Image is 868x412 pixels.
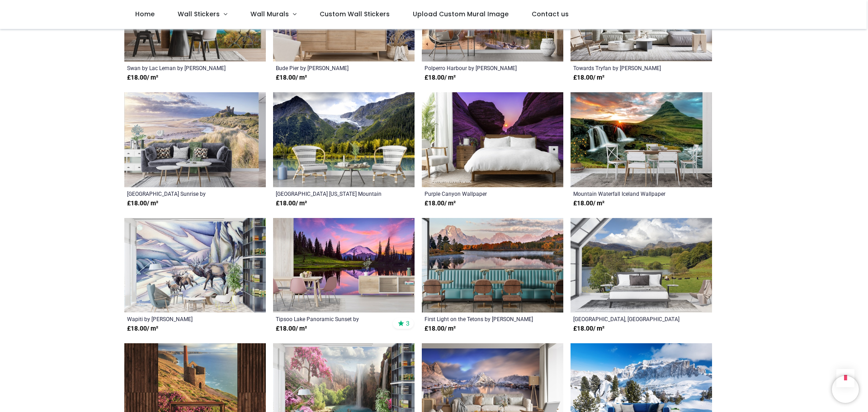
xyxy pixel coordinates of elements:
[425,190,533,197] a: Purple Canyon Wallpaper
[573,190,682,197] a: Mountain Waterfall Iceland Wallpaper
[124,218,266,313] img: Wapiti Wall Mural by Jody Bergsma
[422,92,563,187] img: Purple Canyon Wall Mural Wallpaper
[573,73,604,82] strong: £ 18.00 / m²
[276,199,307,208] strong: £ 18.00 / m²
[124,92,266,187] img: Bamburgh Castle Sunrise Wall Mural by Francis Taylor
[276,315,385,322] a: Tipsoo Lake Panoramic Sunset by [PERSON_NAME] Gallery
[425,73,456,82] strong: £ 18.00 / m²
[276,73,307,82] strong: £ 18.00 / m²
[573,324,604,333] strong: £ 18.00 / m²
[425,324,456,333] strong: £ 18.00 / m²
[573,315,682,322] a: [GEOGRAPHIC_DATA], [GEOGRAPHIC_DATA] by [PERSON_NAME]
[413,9,509,19] span: Upload Custom Mural Image
[571,218,712,313] img: Loughrigg Tarn, Lake District Wall Mural by Andrew Roland
[276,324,307,333] strong: £ 18.00 / m²
[127,199,158,208] strong: £ 18.00 / m²
[573,64,682,71] a: Towards Tryfan by [PERSON_NAME]
[276,64,385,71] a: Bude Pier by [PERSON_NAME]
[273,218,415,313] img: Tipsoo Lake Panoramic Sunset Wall Mural by Jaynes Gallery - Danita Delimont
[571,92,712,187] img: Mountain Waterfall Iceland Wall Mural Wallpaper
[273,92,415,187] img: Anchorage State Park Alaska Mountain Wall Mural Wallpaper
[422,218,563,313] img: First Light on the Tetons Wall Mural by Leda Robertson
[276,190,385,197] a: [GEOGRAPHIC_DATA] [US_STATE] Mountain Wallpaper
[127,64,236,71] a: Swan by Lac Leman by [PERSON_NAME]
[425,199,456,208] strong: £ 18.00 / m²
[320,9,390,19] span: Custom Wall Stickers
[127,315,236,322] a: Wapiti by [PERSON_NAME]
[127,73,158,82] strong: £ 18.00 / m²
[250,9,289,19] span: Wall Murals
[406,319,410,327] span: 3
[832,376,859,403] iframe: Brevo live chat
[425,64,533,71] a: Polperro Harbour by [PERSON_NAME]
[425,315,533,322] a: First Light on the Tetons by [PERSON_NAME]
[178,9,220,19] span: Wall Stickers
[127,324,158,333] strong: £ 18.00 / m²
[532,9,569,19] span: Contact us
[573,199,604,208] strong: £ 18.00 / m²
[135,9,155,19] span: Home
[127,190,236,197] a: [GEOGRAPHIC_DATA] Sunrise by [PERSON_NAME]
